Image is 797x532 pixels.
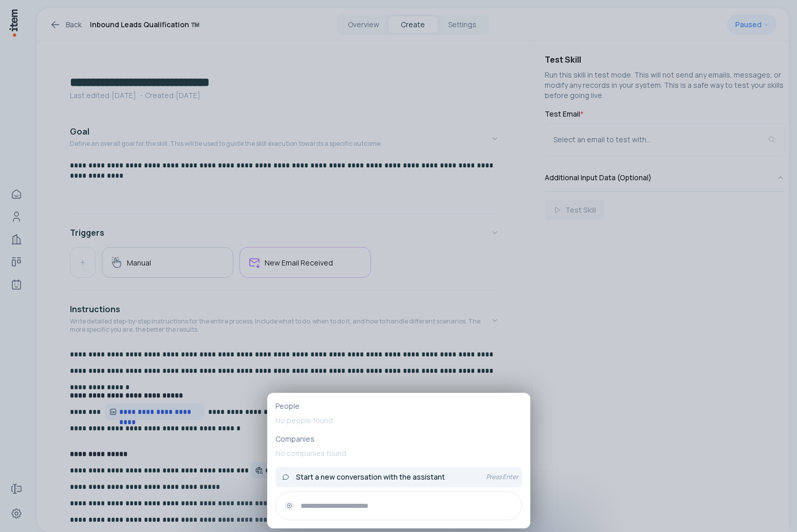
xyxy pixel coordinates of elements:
p: No people found [275,411,522,430]
p: No companies found [275,444,522,463]
p: People [275,401,522,411]
button: Start a new conversation with the assistantPress Enter [275,467,522,487]
p: Press Enter [486,473,518,481]
span: Start a new conversation with the assistant [296,472,445,482]
div: PeopleNo people foundCompaniesNo companies foundStart a new conversation with the assistantPress ... [267,393,530,528]
p: Companies [275,434,522,444]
